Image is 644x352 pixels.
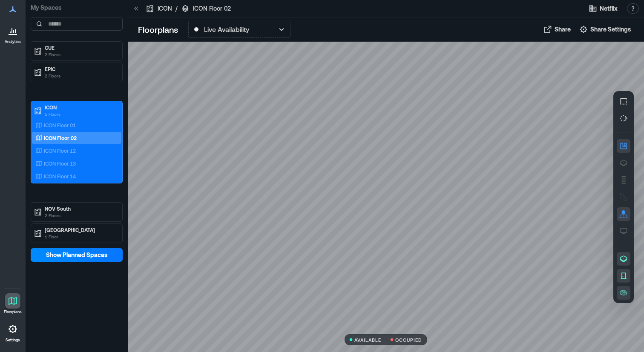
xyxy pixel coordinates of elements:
[586,2,620,15] button: Netflix
[188,21,290,38] button: Live Availability
[590,25,631,34] span: Share Settings
[45,51,116,58] p: 2 Floors
[46,251,108,259] span: Show Planned Spaces
[4,309,22,315] p: Floorplans
[31,248,123,262] button: Show Planned Spaces
[138,23,178,35] p: Floorplans
[3,319,23,345] a: Settings
[395,338,422,342] p: OCCUPIED
[577,23,634,36] button: Share Settings
[2,20,23,47] a: Analytics
[5,39,21,44] p: Analytics
[45,205,116,212] p: NOV South
[45,66,116,72] p: EPIC
[45,233,116,240] p: 1 Floor
[158,4,172,13] p: ICON
[45,212,116,219] p: 2 Floors
[1,291,24,317] a: Floorplans
[600,4,618,13] span: Netflix
[204,24,249,34] p: Live Availability
[44,173,76,180] p: ICON Floor 14
[45,104,116,111] p: ICON
[45,111,116,117] p: 5 Floors
[45,44,116,51] p: CUE
[31,3,123,12] p: My Spaces
[45,226,116,233] p: [GEOGRAPHIC_DATA]
[45,72,116,79] p: 2 Floors
[193,4,231,13] p: ICON Floor 02
[44,147,76,154] p: ICON Floor 12
[354,338,382,342] p: AVAILABLE
[175,4,178,13] p: /
[541,23,573,36] button: Share
[44,122,76,129] p: ICON Floor 01
[555,25,571,34] span: Share
[44,160,76,167] p: ICON Floor 13
[6,338,20,343] p: Settings
[44,135,77,141] p: ICON Floor 02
